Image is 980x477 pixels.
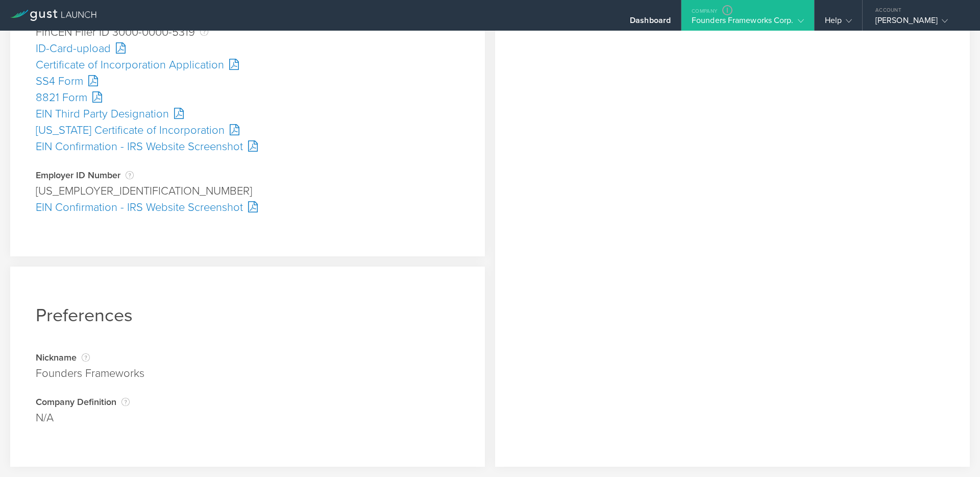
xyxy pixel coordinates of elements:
[36,183,459,199] div: [US_EMPLOYER_IDENTIFICATION_NUMBER]
[36,304,459,326] h1: Preferences
[825,15,852,31] div: Help
[36,199,459,216] div: EIN Confirmation - IRS Website Screenshot
[875,15,962,31] div: [PERSON_NAME]
[36,352,459,363] div: Nickname
[36,397,459,407] div: Company Definition
[36,24,459,40] div: FinCEN Filer ID 3000-0000-5319
[630,15,671,31] div: Dashboard
[36,122,459,138] div: [US_STATE] Certificate of Incorporation
[36,73,459,89] div: SS4 Form
[36,40,459,57] div: ID-Card-upload
[36,365,459,381] div: Founders Frameworks
[692,15,804,31] div: Founders Frameworks Corp.
[36,57,459,73] div: Certificate of Incorporation Application
[36,106,459,122] div: EIN Third Party Designation
[36,170,459,180] div: Employer ID Number
[36,89,459,106] div: 8821 Form
[36,410,459,426] div: N/A
[36,138,459,155] div: EIN Confirmation - IRS Website Screenshot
